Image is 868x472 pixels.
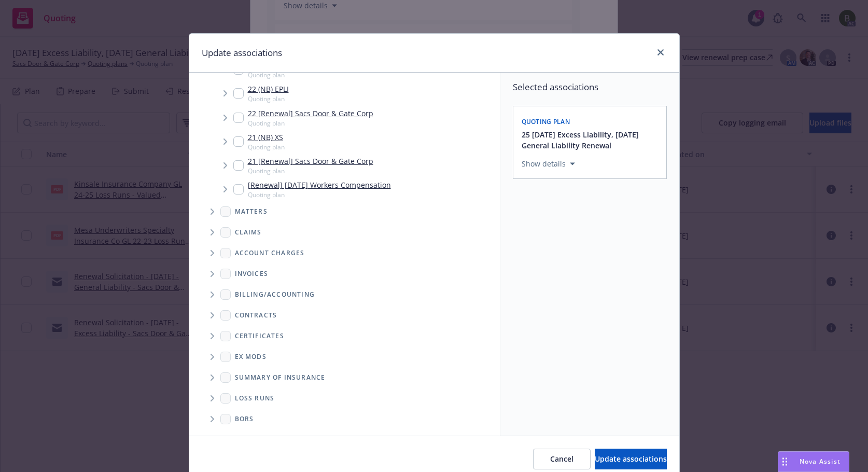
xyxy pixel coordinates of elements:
[235,229,262,235] span: Claims
[595,449,667,469] button: Update associations
[248,108,373,119] a: 22 [Renewal] Sacs Door & Gate Corp
[248,119,373,128] span: Quoting plan
[248,143,285,151] span: Quoting plan
[235,209,268,215] span: Matters
[235,312,277,318] span: Contracts
[248,94,289,103] span: Quoting plan
[654,46,667,59] a: close
[235,374,326,381] span: Summary of insurance
[235,250,305,256] span: Account charges
[778,452,791,471] div: Drag to move
[248,84,289,94] a: 22 (NB) EPLI
[778,451,849,472] button: Nova Assist
[189,284,500,429] div: Folder Tree Example
[248,166,373,175] span: Quoting plan
[248,132,285,143] a: 21 (NB) XS
[248,190,391,199] span: Quoting plan
[235,291,315,298] span: Billing/Accounting
[235,354,267,360] span: Ex Mods
[533,449,591,469] button: Cancel
[522,117,570,126] span: Quoting plan
[248,179,391,190] a: [Renewal] [DATE] Workers Compensation
[517,158,579,170] button: Show details
[550,454,573,464] span: Cancel
[248,71,373,79] span: Quoting plan
[800,457,841,466] span: Nova Assist
[235,416,254,422] span: BORs
[235,333,284,339] span: Certificates
[522,129,660,151] button: 25 [DATE] Excess Liability, [DATE] General Liability Renewal
[513,81,667,93] span: Selected associations
[235,271,269,277] span: Invoices
[248,156,373,166] a: 21 [Renewal] Sacs Door & Gate Corp
[235,395,275,401] span: Loss Runs
[202,46,282,60] h1: Update associations
[595,454,667,464] span: Update associations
